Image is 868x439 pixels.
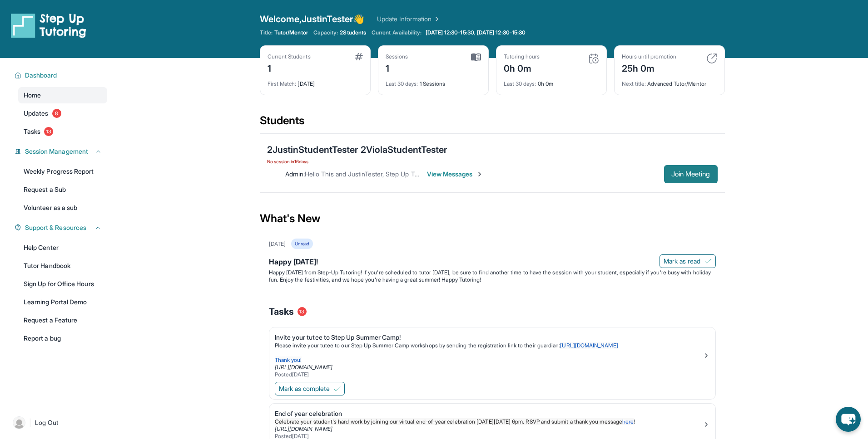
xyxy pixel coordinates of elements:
[24,127,40,136] span: Tasks
[275,418,622,425] span: Celebrate your student's hard work by joining our virtual end-of-year celebration [DATE][DATE] 6p...
[260,29,273,36] span: Title:
[269,269,716,283] p: Happy [DATE] from Step-Up Tutoring! If you're scheduled to tutor [DATE], be sure to find another ...
[275,364,332,371] a: [URL][DOMAIN_NAME]
[268,75,363,88] div: [DATE]
[836,407,861,432] button: chat-button
[355,53,363,60] img: card
[588,53,599,64] img: card
[275,356,302,363] span: Thank you!
[269,305,294,318] span: Tasks
[260,13,364,25] span: Welcome, JustinTester 👋
[660,254,716,268] button: Mark as read
[622,80,646,87] span: Next title :
[671,171,710,177] span: Join Meeting
[622,60,676,75] div: 25h 0m
[313,29,338,36] span: Capacity:
[18,294,107,310] a: Learning Portal Demo
[24,109,49,118] span: Updates
[21,223,102,232] button: Support & Resources
[504,80,536,87] span: Last 30 days :
[274,29,308,36] span: Tutor/Mentor
[18,239,107,256] a: Help Center
[471,53,481,61] img: card
[268,53,311,60] div: Current Students
[25,223,86,232] span: Support & Resources
[279,384,330,393] span: Mark as complete
[622,53,676,60] div: Hours until promotion
[504,60,540,75] div: 0h 0m
[13,416,25,429] img: user-img
[504,75,599,88] div: 0h 0m
[18,200,107,216] a: Volunteer as a sub
[9,413,107,433] a: |Log Out
[426,29,526,36] span: [DATE] 12:30-15:30, [DATE] 12:30-15:30
[275,409,703,418] div: End of year celebration
[333,385,341,392] img: Mark as complete
[267,143,447,156] div: 2JustinStudentTester 2ViolaStudentTester
[386,80,418,87] span: Last 30 days :
[18,258,107,274] a: Tutor Handbook
[427,170,484,179] span: View Messages
[18,330,107,346] a: Report a bug
[18,123,107,140] a: Tasks13
[24,91,41,100] span: Home
[18,276,107,292] a: Sign Up for Office Hours
[386,75,481,88] div: 1 Sessions
[275,333,703,342] div: Invite your tutee to Step Up Summer Camp!
[386,60,408,75] div: 1
[285,170,305,178] span: Admin :
[377,15,441,24] a: Update Information
[340,29,366,36] span: 2 Students
[268,60,311,75] div: 1
[664,165,718,183] button: Join Meeting
[432,15,441,24] img: Chevron Right
[275,418,703,425] p: !
[260,113,725,133] div: Students
[504,53,540,60] div: Tutoring hours
[372,29,422,36] span: Current Availability:
[269,240,286,248] div: [DATE]
[560,342,618,349] a: [URL][DOMAIN_NAME]
[260,199,725,239] div: What's New
[11,13,86,38] img: logo
[298,307,307,316] span: 13
[18,181,107,198] a: Request a Sub
[18,312,107,328] a: Request a Feature
[622,75,717,88] div: Advanced Tutor/Mentor
[476,171,483,178] img: Chevron-Right
[275,371,703,378] div: Posted [DATE]
[291,239,313,249] div: Unread
[269,256,716,269] div: Happy [DATE]!
[424,29,528,36] a: [DATE] 12:30-15:30, [DATE] 12:30-15:30
[622,418,634,425] a: here
[704,258,712,265] img: Mark as read
[18,163,107,180] a: Weekly Progress Report
[275,342,703,349] p: Please invite your tutee to our Step Up Summer Camp workshops by sending the registration link to...
[29,417,31,428] span: |
[267,158,447,165] span: No session in 16 days
[269,327,715,380] a: Invite your tutee to Step Up Summer Camp!Please invite your tutee to our Step Up Summer Camp work...
[25,71,57,80] span: Dashboard
[275,425,332,432] a: [URL][DOMAIN_NAME]
[275,382,345,395] button: Mark as complete
[664,257,701,266] span: Mark as read
[18,105,107,122] a: Updates8
[18,87,107,103] a: Home
[268,80,297,87] span: First Match :
[25,147,88,156] span: Session Management
[21,71,102,80] button: Dashboard
[52,109,61,118] span: 8
[386,53,408,60] div: Sessions
[21,147,102,156] button: Session Management
[706,53,717,64] img: card
[44,127,53,136] span: 13
[35,418,59,427] span: Log Out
